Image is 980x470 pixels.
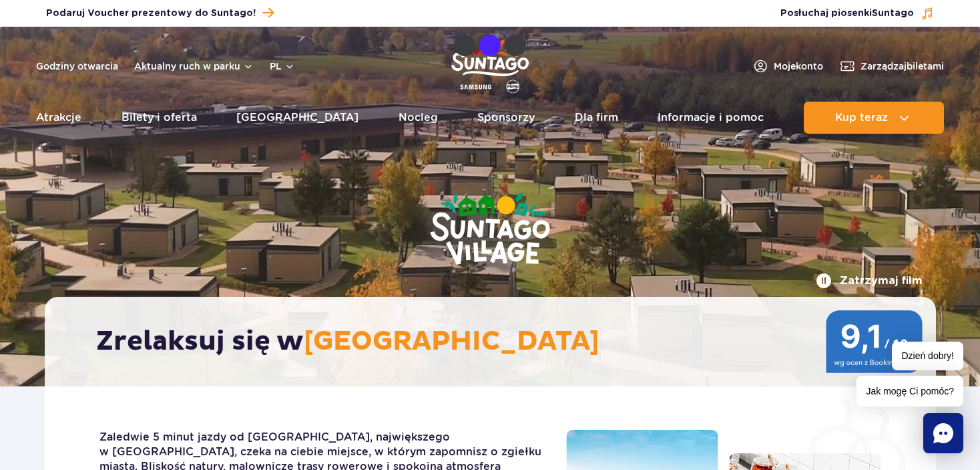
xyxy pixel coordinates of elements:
a: Park of Poland [451,33,529,95]
span: Dzień dobry! [892,342,963,370]
button: pl [270,60,295,73]
div: Chat [923,413,963,453]
span: Kup teraz [835,112,888,124]
a: Godziny otwarcia [36,60,118,73]
button: Posłuchaj piosenkiSuntago [780,7,934,20]
span: Suntago [872,9,914,18]
span: Podaruj Voucher prezentowy do Suntago! [46,7,256,20]
a: Informacje i pomoc [658,102,764,134]
span: Zarządzaj biletami [861,60,944,73]
a: Nocleg [399,102,438,134]
button: Kup teraz [804,102,944,134]
a: Dla firm [575,102,618,134]
a: Zarządzajbiletami [839,58,944,74]
img: 9,1/10 wg ocen z Booking.com [826,310,923,373]
a: Bilety i oferta [121,102,197,134]
span: Posłuchaj piosenki [780,7,914,20]
a: Podaruj Voucher prezentowy do Suntago! [46,4,274,22]
a: Sponsorzy [477,102,535,134]
a: Mojekonto [752,58,823,74]
h2: Zrelaksuj się w [96,325,898,358]
a: Atrakcje [36,102,81,134]
a: [GEOGRAPHIC_DATA] [236,102,358,134]
span: [GEOGRAPHIC_DATA] [304,325,599,358]
button: Aktualny ruch w parku [134,61,254,72]
span: Jak mogę Ci pomóc? [856,376,963,406]
img: Suntago Village [377,140,603,320]
span: Moje konto [774,60,823,73]
button: Zatrzymaj film [816,273,923,289]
